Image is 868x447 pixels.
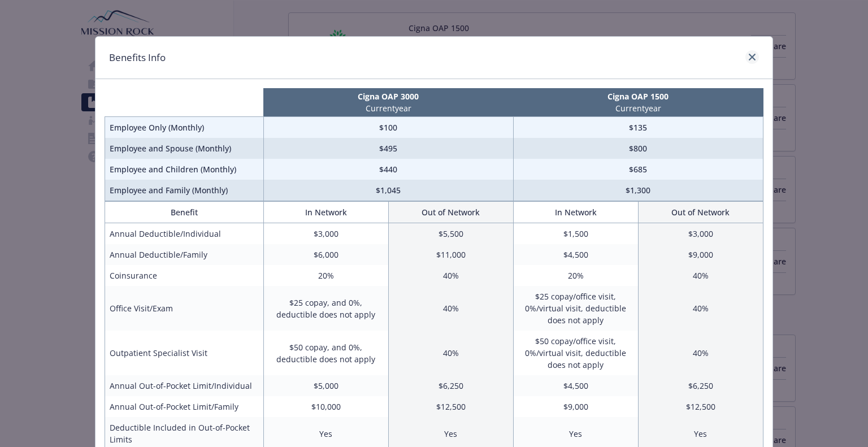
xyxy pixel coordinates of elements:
[105,138,264,159] td: Employee and Spouse (Monthly)
[513,375,638,396] td: $4,500
[263,265,388,286] td: 20%
[513,117,763,138] td: $135
[513,286,638,331] td: $25 copay/office visit, 0%/virtual visit, deductible does not apply
[105,244,264,265] td: Annual Deductible/Family
[513,138,763,159] td: $800
[263,117,513,138] td: $100
[638,202,763,223] th: Out of Network
[513,265,638,286] td: 20%
[105,286,264,331] td: Office Visit/Exam
[105,331,264,375] td: Outpatient Specialist Visit
[105,223,264,245] td: Annual Deductible/Individual
[515,102,761,114] p: Current year
[513,159,763,180] td: $685
[105,180,264,201] td: Employee and Family (Monthly)
[263,180,513,201] td: $1,045
[266,90,511,102] p: Cigna OAP 3000
[263,159,513,180] td: $440
[513,202,638,223] th: In Network
[263,244,388,265] td: $6,000
[105,159,264,180] td: Employee and Children (Monthly)
[105,117,264,138] td: Employee Only (Monthly)
[745,50,759,64] a: close
[388,396,513,417] td: $12,500
[388,375,513,396] td: $6,250
[263,223,388,245] td: $3,000
[105,202,264,223] th: Benefit
[388,244,513,265] td: $11,000
[638,286,763,331] td: 40%
[266,102,511,114] p: Current year
[263,138,513,159] td: $495
[513,223,638,245] td: $1,500
[638,375,763,396] td: $6,250
[388,331,513,375] td: 40%
[515,90,761,102] p: Cigna OAP 1500
[638,265,763,286] td: 40%
[513,244,638,265] td: $4,500
[263,286,388,331] td: $25 copay, and 0%, deductible does not apply
[109,50,166,65] h1: Benefits Info
[388,202,513,223] th: Out of Network
[105,396,264,417] td: Annual Out-of-Pocket Limit/Family
[638,331,763,375] td: 40%
[263,396,388,417] td: $10,000
[388,286,513,331] td: 40%
[513,331,638,375] td: $50 copay/office visit, 0%/virtual visit, deductible does not apply
[263,331,388,375] td: $50 copay, and 0%, deductible does not apply
[638,244,763,265] td: $9,000
[263,375,388,396] td: $5,000
[513,180,763,201] td: $1,300
[105,375,264,396] td: Annual Out-of-Pocket Limit/Individual
[105,265,264,286] td: Coinsurance
[513,396,638,417] td: $9,000
[638,396,763,417] td: $12,500
[388,223,513,245] td: $5,500
[388,265,513,286] td: 40%
[105,88,264,117] th: intentionally left blank
[638,223,763,245] td: $3,000
[263,202,388,223] th: In Network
